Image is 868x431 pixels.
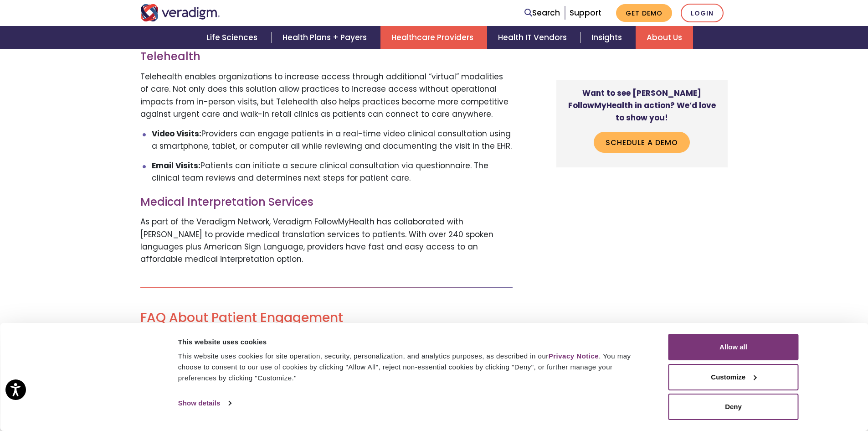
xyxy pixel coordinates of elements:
[140,196,513,209] h3: Medical Interpretation Services
[616,4,672,22] a: Get Demo
[693,365,857,420] iframe: Drift Chat Widget
[580,26,636,49] a: Insights
[668,334,799,360] button: Allow all
[681,4,724,22] a: Login
[178,351,648,384] div: This website uses cookies for site operation, security, personalization, and analytics purposes, ...
[272,26,380,49] a: Health Plans + Payers
[178,337,648,348] div: This website uses cookies
[140,216,513,265] p: As part of the Veradigm Network, Veradigm FollowMyHealth has collaborated with [PERSON_NAME] to p...
[380,26,487,49] a: Healthcare Providers
[568,88,716,123] strong: Want to see [PERSON_NAME] FollowMyHealth in action? We’d love to show you!
[487,26,580,49] a: Health IT Vendors
[152,128,201,139] strong: Video Visits:
[549,352,599,360] a: Privacy Notice
[152,160,513,184] p: Patients can initiate a secure clinical consultation via questionnaire. The clinical team reviews...
[524,7,560,19] a: Search
[668,394,799,420] button: Deny
[140,4,220,21] img: Veradigm logo
[140,310,513,326] h2: FAQ About Patient Engagement
[152,128,513,152] p: Providers can engage patients in a real-time video clinical consultation using a smartphone, tabl...
[636,26,693,49] a: About Us
[152,160,200,171] strong: Email Visits:
[668,364,799,390] button: Customize
[195,26,271,49] a: Life Sciences
[140,71,513,120] p: Telehealth enables organizations to increase access through additional “virtual” modalities of ca...
[140,50,513,63] h3: Telehealth
[594,132,690,153] a: Schedule a Demo
[570,7,601,18] a: Support
[178,396,231,410] a: Show details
